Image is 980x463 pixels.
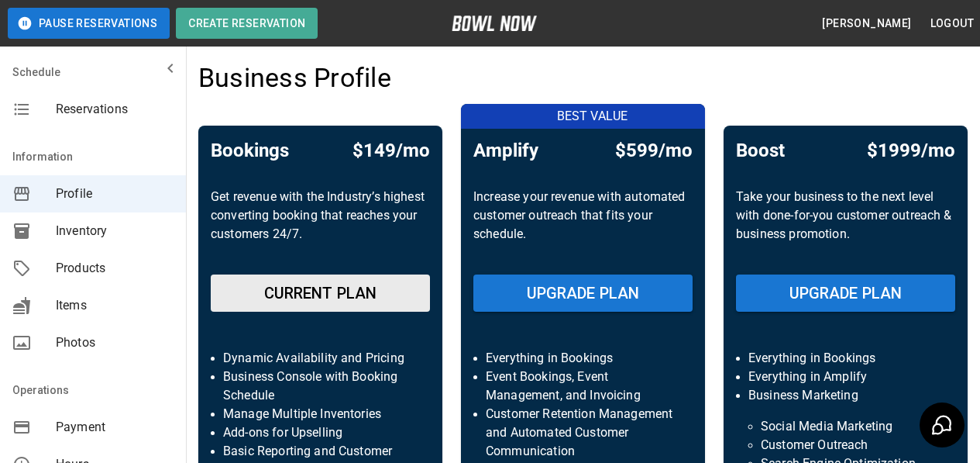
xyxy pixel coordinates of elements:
span: Photos [56,333,174,352]
h4: Business Profile [198,62,391,95]
p: Customer Retention Management and Automated Customer Communication [486,405,680,461]
p: Social Media Marketing [761,417,930,436]
p: Everything in Bookings [486,349,680,368]
p: Increase your revenue with automated customer outreach that fits your schedule. [473,188,693,262]
h5: Boost [736,138,785,163]
p: Event Bookings, Event Management, and Invoicing [486,368,680,405]
p: Manage Multiple Inventories [223,405,418,423]
p: Everything in Bookings [748,349,943,368]
h5: $599/mo [615,138,693,163]
button: Pause Reservations [8,8,170,39]
p: Customer Outreach [761,436,930,454]
h6: UPGRADE PLAN [789,281,903,306]
button: UPGRADE PLAN [736,275,955,312]
p: BEST VALUE [470,107,714,126]
p: Business Marketing [748,386,943,405]
button: [PERSON_NAME] [816,9,917,38]
p: Take your business to the next level with done-for-you customer outreach & business promotion. [736,188,955,262]
button: Logout [924,9,980,38]
span: Profile [56,185,174,203]
p: Dynamic Availability and Pricing [223,349,418,368]
p: Business Console with Booking Schedule [223,368,418,405]
h5: Bookings [211,138,289,163]
h5: $149/mo [352,138,430,163]
h5: $1999/mo [867,138,955,163]
span: Payment [56,418,174,437]
img: logo [452,16,537,31]
p: Add-ons for Upselling [223,423,418,442]
h5: Amplify [473,138,538,163]
p: Everything in Amplify [748,368,943,386]
span: Reservations [56,100,174,119]
span: Items [56,296,174,315]
h6: UPGRADE PLAN [527,281,640,306]
span: Products [56,259,174,278]
span: Inventory [56,222,174,240]
p: Get revenue with the Industry’s highest converting booking that reaches your customers 24/7. [211,188,430,262]
button: Create Reservation [176,8,318,39]
button: UPGRADE PLAN [473,275,693,312]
